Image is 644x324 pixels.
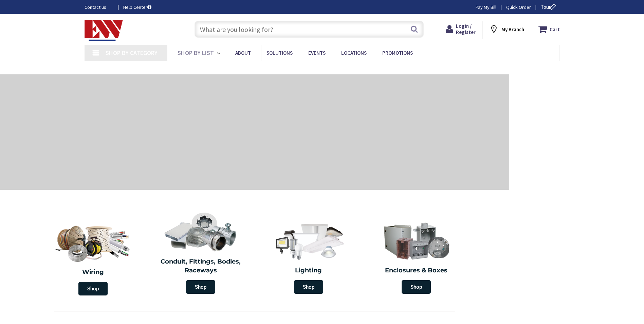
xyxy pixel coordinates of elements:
span: Shop [78,282,108,295]
a: Pay My Bill [476,4,496,11]
a: Quick Order [506,4,531,11]
a: Conduit, Fittings, Bodies, Raceways Shop [149,209,253,297]
span: About [235,50,251,56]
h2: Enclosures & Boxes [368,266,465,275]
span: Shop [402,280,431,294]
strong: Cart [550,23,560,35]
span: Locations [341,50,367,56]
span: Tour [541,4,558,10]
span: Shop [294,280,323,294]
a: Lighting Shop [256,217,361,297]
a: Cart [538,23,560,35]
a: Wiring Shop [39,217,147,299]
div: My Branch [489,23,524,35]
h2: Wiring [42,268,144,277]
span: Shop By List [178,49,214,57]
a: Login / Register [446,23,476,35]
span: Shop [186,280,215,294]
span: Promotions [382,50,413,56]
a: Contact us [85,4,112,11]
input: What are you looking for? [195,21,424,38]
h2: Conduit, Fittings, Bodies, Raceways [152,257,250,275]
span: Solutions [266,50,293,56]
h2: Lighting [260,266,357,275]
span: Shop By Category [106,49,158,57]
span: Login / Register [456,23,476,35]
strong: My Branch [501,26,524,33]
img: Electrical Wholesalers, Inc. [85,20,123,41]
a: Help Center [123,4,151,11]
a: Enclosures & Boxes Shop [364,217,469,297]
span: Events [308,50,326,56]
